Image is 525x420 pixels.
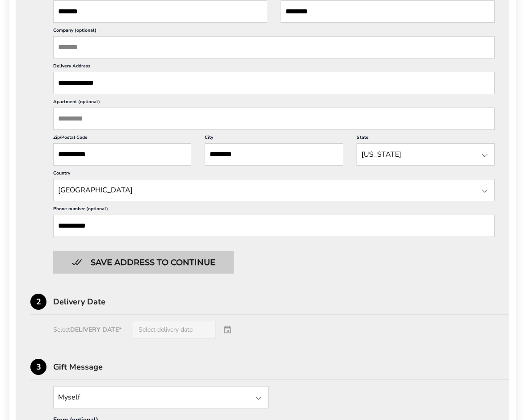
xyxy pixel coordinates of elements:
input: Company [53,36,495,58]
button: Button save address [53,251,234,274]
input: First Name [53,0,267,23]
label: Company (optional) [53,27,495,36]
input: State [53,179,495,201]
div: Delivery Date [53,298,509,306]
input: Delivery Address [53,72,495,94]
label: City [205,134,343,143]
label: Phone number (optional) [53,206,495,215]
input: City [205,143,343,166]
input: ZIP [53,143,191,166]
label: Country [53,170,495,179]
label: Apartment (optional) [53,99,495,108]
label: State [357,134,495,143]
div: Gift Message [53,363,509,371]
div: 2 [30,294,46,310]
input: State [357,143,495,166]
label: Zip/Postal Code [53,134,191,143]
label: Delivery Address [53,63,495,72]
input: Last Name [281,0,495,23]
input: State [53,386,269,408]
input: Apartment [53,108,495,130]
div: 3 [30,359,46,375]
